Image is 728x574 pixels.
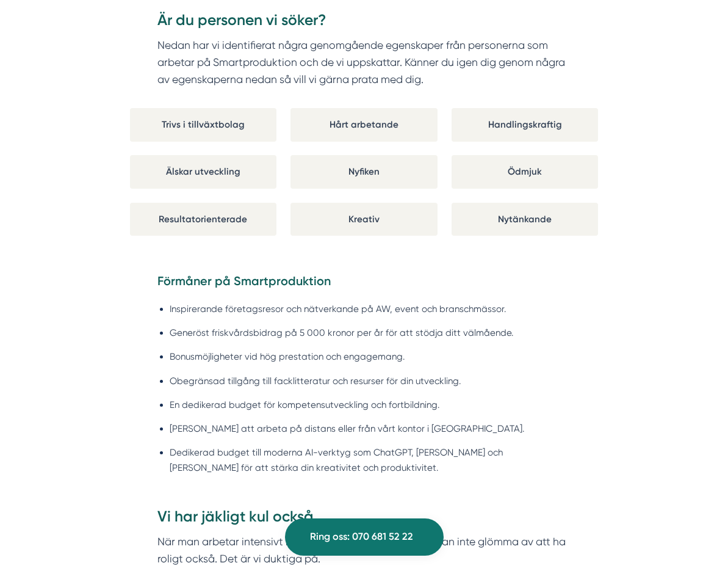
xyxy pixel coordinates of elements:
h3: Vi har jäkligt kul också... [157,506,571,533]
li: [PERSON_NAME] att arbeta på distans eller från vårt kontor i [GEOGRAPHIC_DATA]. [170,421,571,436]
div: Trivs i tillväxtbolag [130,108,277,142]
p: När man arbetar intensivt mot högt uppsatta mål så får man inte glömma av att ha roligt också. De... [157,533,571,567]
div: Älskar utveckling [130,155,277,189]
li: Inspirerande företagsresor och nätverkande på AW, event och branschmässor. [170,302,571,316]
li: Bonusmöjligheter vid hög prestation och engagemang. [170,349,571,364]
li: Dedikerad budget till moderna AI-verktyg som ChatGPT, [PERSON_NAME] och [PERSON_NAME] för att stä... [170,445,571,474]
span: Ring oss: 070 681 52 22 [310,529,413,545]
p: Nedan har vi identifierat några genomgående egenskaper från personerna som arbetar på Smartproduk... [157,37,571,89]
div: Resultatorienterade [130,203,277,236]
div: Nyfiken [290,155,438,189]
a: Ring oss: 070 681 52 22 [285,518,444,556]
div: Ödmjuk [452,155,599,189]
li: En dedikerad budget för kompetensutveckling och fortbildning. [170,398,571,412]
div: Hårt arbetande [290,108,438,142]
li: Generöst friskvårdsbidrag på 5 000 kronor per år för att stödja ditt välmående. [170,325,571,340]
h3: Är du personen vi söker? [157,10,571,37]
div: Handlingskraftig [452,108,599,142]
strong: Förmåner på Smartproduktion [157,274,331,288]
li: Obegränsad tillgång till facklitteratur och resurser för din utveckling. [170,374,571,388]
div: Kreativ [290,203,438,236]
div: Nytänkande [452,203,599,236]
